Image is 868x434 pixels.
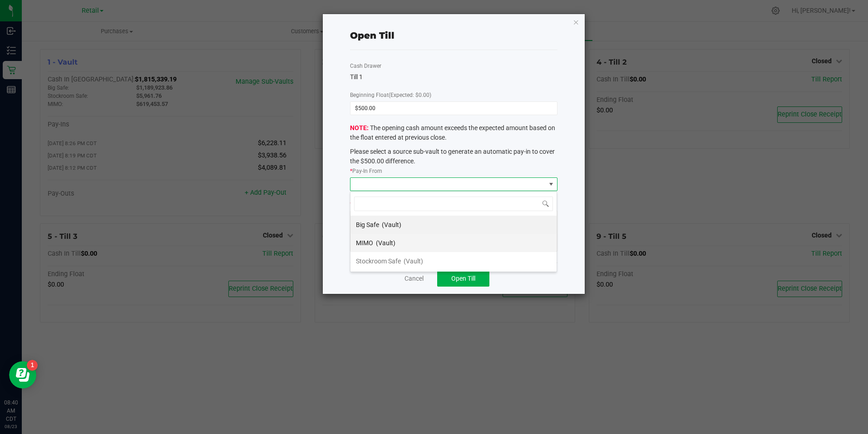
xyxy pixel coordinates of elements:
[350,124,557,166] span: The opening cash amount exceeds the expected amount based on the float entered at previous close.
[350,62,381,70] label: Cash Drawer
[350,72,557,82] div: Till 1
[350,29,395,42] div: Open Till
[9,361,36,389] iframe: Resource center
[376,239,395,247] span: (Vault)
[437,270,489,287] button: Open Till
[382,221,401,228] span: (Vault)
[27,360,38,371] iframe: Resource center unread badge
[356,221,379,228] span: Big Safe
[404,257,423,265] span: (Vault)
[350,167,382,175] label: Pay-In From
[350,92,431,98] span: Beginning Float
[404,274,424,283] a: Cancel
[389,92,431,98] span: (Expected: $0.00)
[356,239,373,247] span: MIMO
[356,257,401,265] span: Stockroom Safe
[451,275,475,282] span: Open Till
[350,147,557,166] p: Please select a source sub-vault to generate an automatic pay-in to cover the $500.00 difference.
